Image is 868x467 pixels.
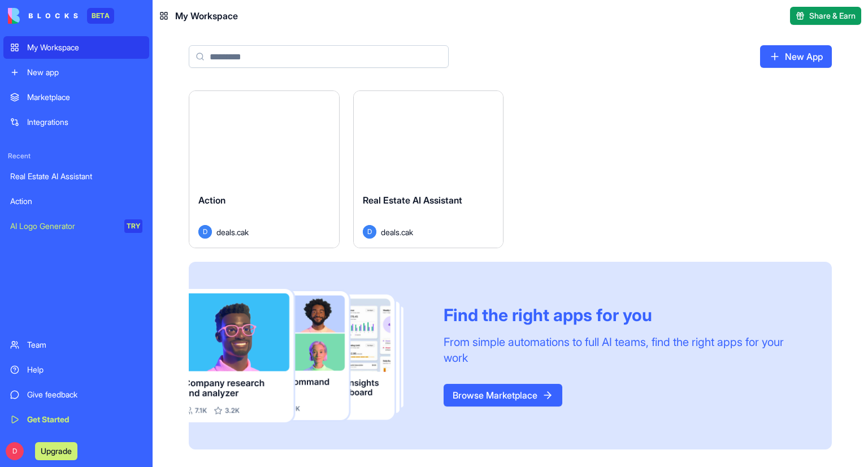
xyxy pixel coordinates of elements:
[363,194,462,206] span: Real Estate AI Assistant
[10,171,142,182] div: Real Estate AI Assistant
[3,165,149,188] a: Real Estate AI Assistant
[27,42,142,53] div: My Workspace
[27,339,142,351] div: Team
[35,445,77,456] a: Upgrade
[3,215,149,237] a: AI Logo GeneratorTRY
[353,90,504,248] a: Real Estate AI AssistantDdeals.cak
[3,36,149,59] a: My Workspace
[381,226,413,238] span: deals.cak
[27,389,142,400] div: Give feedback
[27,116,142,128] div: Integrations
[189,289,426,422] img: Frame_181_egmpey.png
[3,190,149,213] a: Action
[175,9,238,23] span: My Workspace
[3,383,149,406] a: Give feedback
[8,8,114,24] a: BETA
[8,8,78,24] img: logo
[3,61,149,84] a: New app
[809,10,856,21] span: Share & Earn
[216,226,249,238] span: deals.cak
[27,414,142,425] div: Get Started
[3,334,149,356] a: Team
[27,67,142,78] div: New app
[124,219,142,233] div: TRY
[198,194,225,206] span: Action
[198,225,212,239] span: D
[3,152,149,161] span: Recent
[444,334,805,366] div: From simple automations to full AI teams, find the right apps for your work
[3,408,149,431] a: Get Started
[3,86,149,109] a: Marketplace
[444,384,562,407] a: Browse Marketplace
[189,90,340,248] a: ActionDdeals.cak
[363,225,376,239] span: D
[6,442,24,460] span: D
[35,442,77,460] button: Upgrade
[3,358,149,381] a: Help
[10,220,116,232] div: AI Logo Generator
[760,45,832,68] a: New App
[10,196,142,207] div: Action
[444,305,805,325] div: Find the right apps for you
[27,364,142,375] div: Help
[87,8,114,24] div: BETA
[790,7,861,25] button: Share & Earn
[3,111,149,133] a: Integrations
[27,92,142,103] div: Marketplace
